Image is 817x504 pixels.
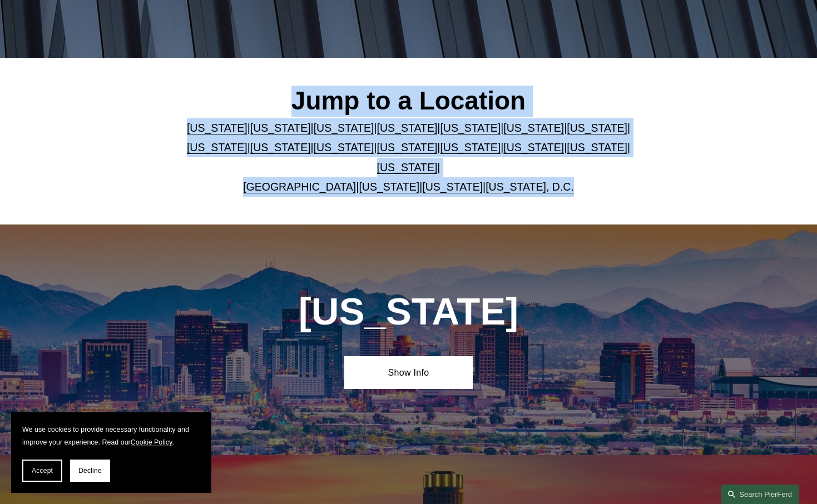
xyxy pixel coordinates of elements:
button: Decline [70,460,110,482]
a: [US_STATE] [440,141,501,153]
a: [US_STATE] [377,122,438,134]
a: [US_STATE] [440,122,501,134]
p: | | | | | | | | | | | | | | | | | | [185,118,633,197]
a: [US_STATE] [187,122,247,134]
a: [US_STATE], D.C. [486,181,574,193]
a: [US_STATE] [377,161,438,173]
a: [US_STATE] [187,141,247,153]
a: [US_STATE] [250,141,311,153]
a: Cookie Policy [131,438,172,446]
a: [US_STATE] [503,141,564,153]
a: Show Info [344,356,472,389]
h1: [US_STATE] [249,290,568,334]
a: [GEOGRAPHIC_DATA] [243,181,356,193]
span: Accept [32,467,53,475]
a: [US_STATE] [250,122,311,134]
a: [US_STATE] [422,181,483,193]
a: [US_STATE] [503,122,564,134]
a: [US_STATE] [359,181,419,193]
section: Cookie banner [11,412,211,493]
a: [US_STATE] [567,141,627,153]
h2: Jump to a Location [185,86,633,117]
a: [US_STATE] [377,141,438,153]
a: [US_STATE] [567,122,627,134]
span: Decline [78,467,102,475]
a: [US_STATE] [314,141,374,153]
p: We use cookies to provide necessary functionality and improve your experience. Read our . [22,423,200,448]
a: Search this site [721,485,799,504]
button: Accept [22,460,62,482]
a: [US_STATE] [314,122,374,134]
